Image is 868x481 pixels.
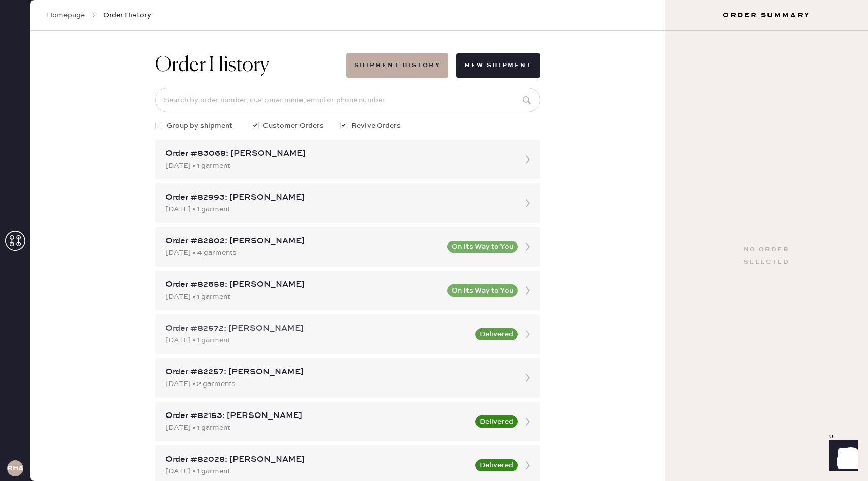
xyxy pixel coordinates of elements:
[165,279,441,291] div: Order #82658: [PERSON_NAME]
[351,120,401,132] span: Revive Orders
[155,53,269,78] h1: Order History
[820,435,863,479] iframe: Front Chat
[165,454,469,466] div: Order #82028: [PERSON_NAME]
[346,53,448,78] button: Shipment History
[7,465,23,472] h3: RHA
[165,191,512,204] div: Order #82993: [PERSON_NAME]
[165,466,469,477] div: [DATE] • 1 garment
[166,120,232,132] span: Group by shipment
[475,328,518,340] button: Delivered
[165,291,441,302] div: [DATE] • 1 garment
[165,235,441,247] div: Order #82802: [PERSON_NAME]
[165,247,441,259] div: [DATE] • 4 garments
[475,459,518,471] button: Delivered
[475,415,518,428] button: Delivered
[665,10,868,20] h3: Order Summary
[744,244,789,268] div: No order selected
[165,366,512,378] div: Order #82257: [PERSON_NAME]
[165,323,469,335] div: Order #82572: [PERSON_NAME]
[165,410,469,422] div: Order #82153: [PERSON_NAME]
[165,335,469,346] div: [DATE] • 1 garment
[155,88,540,112] input: Search by order number, customer name, email or phone number
[165,378,512,390] div: [DATE] • 2 garments
[165,160,512,171] div: [DATE] • 1 garment
[103,10,151,20] span: Order History
[263,120,324,132] span: Customer Orders
[456,53,540,78] button: New Shipment
[165,204,512,215] div: [DATE] • 1 garment
[165,422,469,433] div: [DATE] • 1 garment
[165,148,512,160] div: Order #83068: [PERSON_NAME]
[447,284,518,297] button: On Its Way to You
[47,10,85,20] a: Homepage
[447,241,518,253] button: On Its Way to You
